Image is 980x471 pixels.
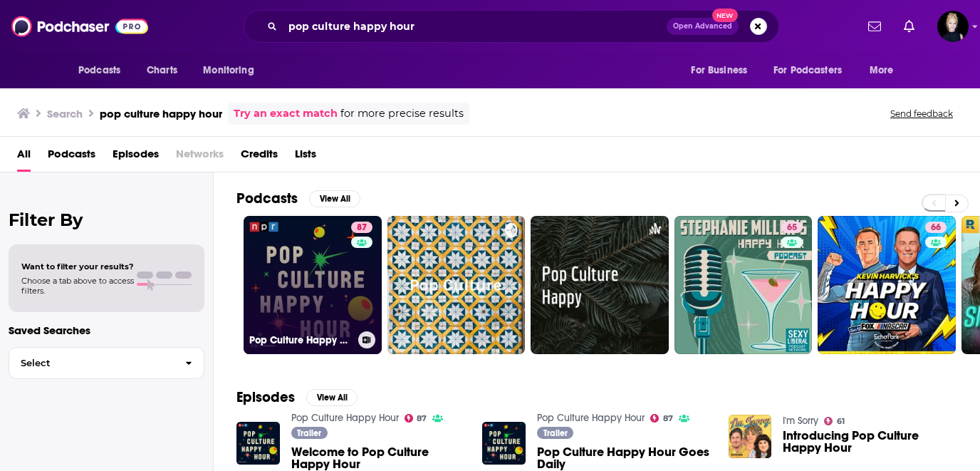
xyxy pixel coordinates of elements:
[9,358,174,368] span: Select
[663,415,673,422] span: 87
[137,57,186,84] a: Charts
[783,430,957,454] a: Introducing Pop Culture Happy Hour
[405,414,427,423] a: 87
[9,324,204,337] p: Saved Searches
[729,415,772,458] img: Introducing Pop Culture Happy Hour
[925,222,947,233] a: 66
[870,61,894,81] span: More
[48,143,95,172] a: Podcasts
[674,216,813,354] a: 65
[787,221,797,235] span: 65
[113,143,159,172] a: Episodes
[351,222,372,233] a: 87
[482,422,526,465] img: Pop Culture Happy Hour Goes Daily
[650,414,673,423] a: 87
[309,190,360,207] button: View All
[537,412,645,424] a: Pop Culture Happy Hour
[21,262,134,271] span: Want to filter your results?
[17,143,31,172] a: All
[306,389,358,406] button: View All
[681,57,765,84] button: open menu
[244,10,779,43] div: Search podcasts, credits, & more...
[937,11,969,42] span: Logged in as Passell
[244,216,382,354] a: 87Pop Culture Happy Hour
[297,429,321,438] span: Trailer
[357,221,367,235] span: 87
[193,57,272,84] button: open menu
[543,429,568,438] span: Trailer
[147,61,177,81] span: Charts
[937,11,969,42] img: User Profile
[340,105,464,122] span: for more precise results
[691,61,747,81] span: For Business
[236,388,295,406] h2: Episodes
[236,190,360,207] a: PodcastsView All
[78,61,120,81] span: Podcasts
[9,347,204,379] button: Select
[295,143,316,172] a: Lists
[931,221,941,235] span: 66
[100,107,222,120] h3: pop culture happy hour
[937,11,969,42] button: Show profile menu
[236,388,358,406] a: EpisodesView All
[783,415,818,427] a: I'm Sorry
[712,9,738,22] span: New
[11,13,148,40] img: Podchaser - Follow, Share and Rate Podcasts
[68,57,139,84] button: open menu
[667,18,739,35] button: Open AdvancedNew
[9,209,204,230] h2: Filter By
[21,276,134,296] span: Choose a tab above to access filters.
[234,105,338,122] a: Try an exact match
[283,15,667,38] input: Search podcasts, credits, & more...
[862,14,887,38] a: Show notifications dropdown
[781,222,803,233] a: 65
[291,446,466,470] a: Welcome to Pop Culture Happy Hour
[773,61,842,81] span: For Podcasters
[47,107,83,120] h3: Search
[764,57,862,84] button: open menu
[417,415,427,422] span: 87
[236,422,280,465] img: Welcome to Pop Culture Happy Hour
[236,190,298,207] h2: Podcasts
[176,143,224,172] span: Networks
[898,14,920,38] a: Show notifications dropdown
[818,216,956,354] a: 66
[291,412,399,424] a: Pop Culture Happy Hour
[203,61,254,81] span: Monitoring
[241,143,278,172] a: Credits
[860,57,912,84] button: open menu
[824,417,845,425] a: 61
[249,334,353,346] h3: Pop Culture Happy Hour
[837,418,845,425] span: 61
[537,446,711,470] a: Pop Culture Happy Hour Goes Daily
[673,23,732,30] span: Open Advanced
[886,108,957,120] button: Send feedback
